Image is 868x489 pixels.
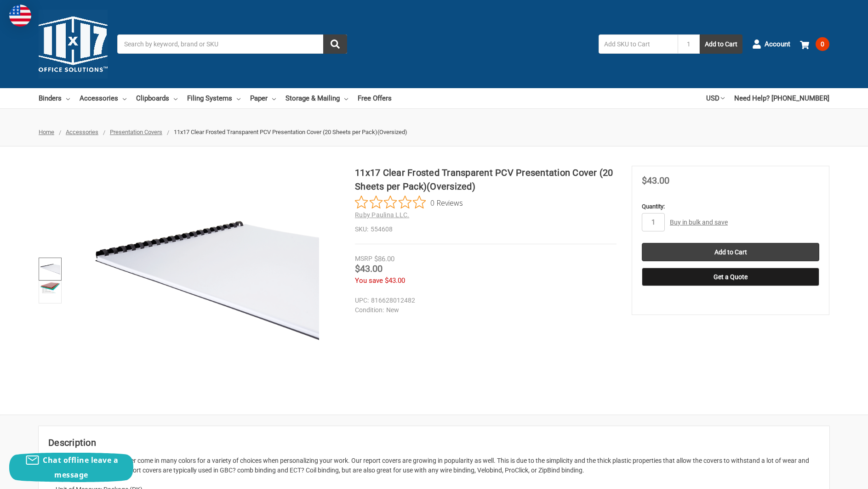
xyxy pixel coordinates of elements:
[43,455,118,480] span: Chat offline leave a message
[48,436,820,450] h2: Description
[9,5,31,27] img: duty and tax information for United States
[642,243,819,261] input: Add to Cart
[816,37,829,51] span: 0
[734,88,829,108] a: Need Help? [PHONE_NUMBER]
[642,268,819,286] button: Get a Quote
[40,259,60,279] img: 11x17 Clear Frosted Transparent PCV Presentation Cover (20 Sheets per Pack)
[80,88,126,108] a: Accessories
[39,88,70,108] a: Binders
[642,175,669,186] span: $43.00
[250,88,276,108] a: Paper
[355,225,368,234] dt: SKU:
[355,305,612,315] dd: New
[39,10,108,79] img: 11x17.com
[355,225,617,234] dd: 554608
[187,88,240,108] a: Filing Systems
[355,276,383,285] span: You save
[800,32,829,56] a: 0
[174,129,407,135] span: 11x17 Clear Frosted Transparent PCV Presentation Cover (20 Sheets per Pack)(Oversized)
[39,129,54,135] a: Home
[355,254,372,264] div: MSRP
[670,219,728,226] a: Buy in bulk and save
[700,34,742,54] button: Add to Cart
[355,305,384,315] dt: Condition:
[110,129,162,135] a: Presentation Covers
[765,39,790,50] span: Account
[89,166,319,395] img: 11x17 Clear Frosted Transparent PCV Presentation Cover (20 Sheets per Pack)
[358,88,392,108] a: Free Offers
[66,129,98,135] a: Accessories
[385,276,405,285] span: $43.00
[355,166,617,193] h1: 11x17 Clear Frosted Transparent PCV Presentation Cover (20 Sheets per Pack)(Oversized)
[355,263,383,274] span: $43.00
[9,453,133,482] button: Chat offline leave a message
[706,88,725,108] a: USD
[48,456,820,475] p: The report covers that we offer come in many colors for a variety of choices when personalizing y...
[355,296,369,305] dt: UPC:
[286,88,348,108] a: Storage & Mailing
[430,196,463,209] span: 0 Reviews
[40,282,60,294] img: 11x17 Clear Frosted Transparent PCV Presentation Cover (20 Sheets per Pack)(Oversized)
[355,296,612,305] dd: 816628012482
[752,32,790,56] a: Account
[599,34,678,54] input: Add SKU to Cart
[642,202,819,211] label: Quantity:
[117,34,347,54] input: Search by keyword, brand or SKU
[136,88,177,108] a: Clipboards
[355,196,463,209] button: Rated 0 out of 5 stars from 0 reviews. Jump to reviews.
[374,255,394,263] span: $86.00
[355,211,409,219] a: Ruby Paulina LLC.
